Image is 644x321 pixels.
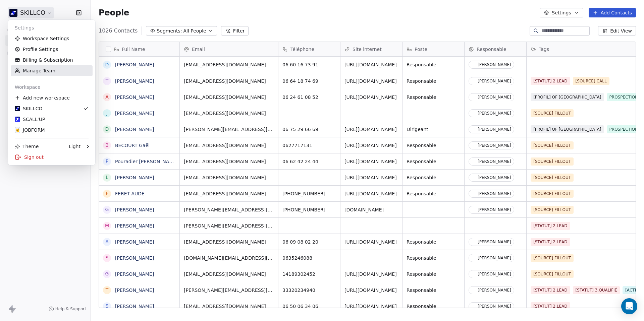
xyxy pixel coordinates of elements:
[15,117,20,122] img: logo%20scall%20up%202%20(3).png
[11,82,93,92] div: Workspace
[15,143,39,150] div: Theme
[11,65,93,76] a: Manage Team
[15,127,45,133] div: JOBFORM
[11,55,93,65] a: Billing & Subscription
[11,152,93,163] div: Sign out
[11,33,93,44] a: Workspace Settings
[15,106,20,111] img: Skillco%20logo%20icon%20(2).png
[15,116,45,123] div: SCALL'UP
[15,105,43,112] div: SKILLCO
[11,44,93,55] a: Profile Settings
[15,127,20,133] img: Logo%20Jobform%20blanc%20(1).png%2000-16-40-377.png
[11,92,93,103] div: Add new workspace
[69,143,80,150] div: Light
[11,22,93,33] div: Settings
